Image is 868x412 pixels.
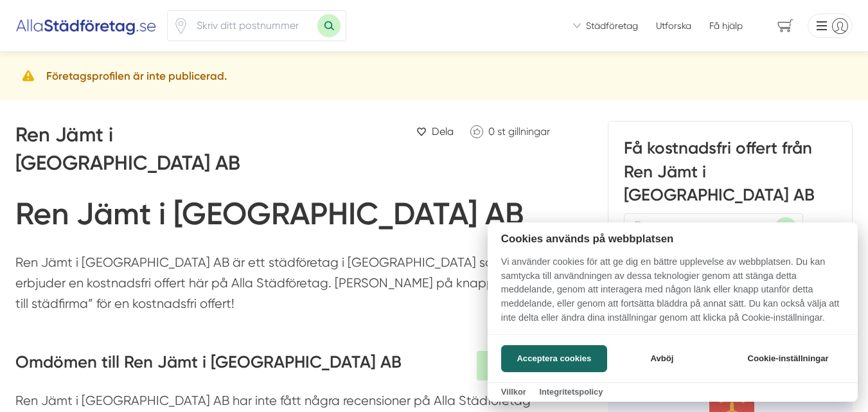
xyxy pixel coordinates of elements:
a: Integritetspolicy [539,387,603,397]
button: Cookie-inställningar [732,345,844,372]
button: Avböj [611,345,713,372]
button: Acceptera cookies [501,345,607,372]
p: Vi använder cookies för att ge dig en bättre upplevelse av webbplatsen. Du kan samtycka till anvä... [488,255,858,334]
h2: Cookies används på webbplatsen [488,233,858,245]
a: Villkor [501,387,526,397]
